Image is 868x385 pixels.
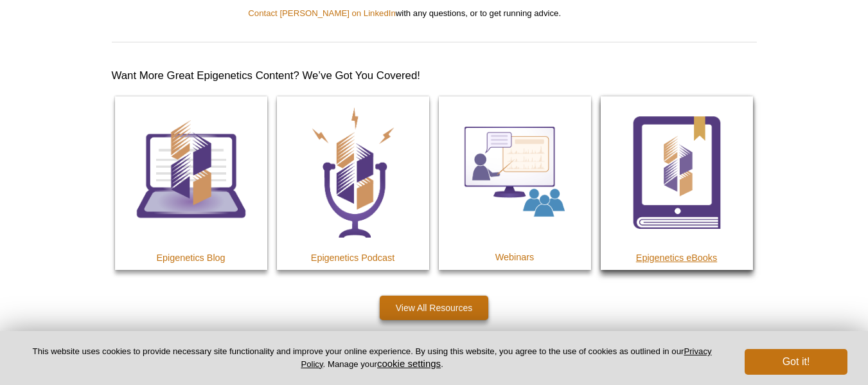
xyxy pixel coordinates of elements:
a: Epigenetics Podcast [277,96,429,270]
h4: Epigenetics Blog [115,252,267,264]
h2: Want More Great Epigenetics Content? We’ve Got You Covered! [112,68,757,84]
p: This website uses cookies to provide necessary site functionality and improve your online experie... [21,346,723,370]
h4: Epigenetics Podcast [277,252,429,264]
h4: Webinars [439,251,591,263]
button: cookie settings [377,358,441,369]
a: Contact [PERSON_NAME] on LinkedIn [248,8,395,18]
a: Webinars [439,96,591,270]
img: Epigenetics Blog [115,96,267,249]
img: Epigenetics eBooks [601,96,753,249]
a: Epigenetics eBooks [601,96,753,270]
button: Got it! [745,349,847,375]
a: Epigenetics Blog [115,96,267,270]
h4: Epigenetics eBooks [601,252,753,264]
p: with any questions, or to get running advice. [248,8,756,19]
img: Epigenetics Podcast [277,96,429,249]
img: Webinars [439,96,591,249]
a: View All Resources [380,296,489,320]
a: Privacy Policy [301,346,711,368]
